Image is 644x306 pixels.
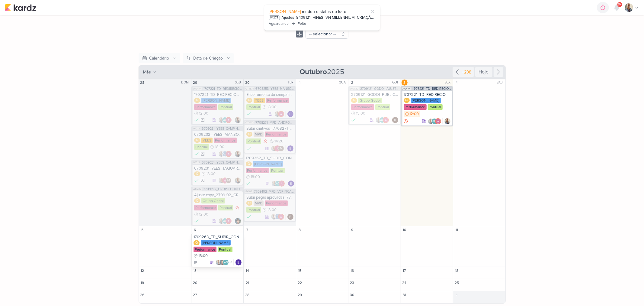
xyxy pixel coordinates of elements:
[287,145,293,151] img: Eduardo Quaresma
[253,161,283,167] div: [PERSON_NAME]
[199,111,208,116] span: 12:00
[454,292,460,298] div: 1
[461,69,473,75] div: +298
[454,268,460,274] div: 18
[229,260,232,265] span: +1
[246,168,269,173] div: Performance
[218,205,233,210] div: Pontual
[269,15,280,20] div: IM273
[218,218,224,224] img: Iara Santos
[246,145,251,151] div: FEITO
[625,3,633,12] img: Iara Santos
[203,187,242,191] span: 2709192_GRUPO GODOI_AB_REPOST INSTAGRAM_v2
[306,29,348,39] button: -- selecionar --
[235,177,241,184] div: Responsável: Iara Santos
[270,168,285,173] div: Pontual
[349,227,355,233] div: 9
[402,280,408,286] div: 24
[274,139,284,143] span: 14:20
[193,161,200,164] span: IM213
[351,92,399,97] div: 2709121_GODOI_PUBLICAR_VIDEO_AJUSTADO_PERFORMANCE_AB
[223,220,227,223] p: AG
[297,292,303,298] div: 29
[235,218,241,224] img: Nelito Junior
[139,80,146,86] div: 28
[244,227,250,233] div: 7
[274,214,280,220] img: Caroline Traven De Andrade
[274,145,280,151] img: Alessandra Gomes
[218,117,233,123] div: Colaboradores: Iara Santos, Aline Gimenez Graciano, Alessandra Gomes
[297,80,303,86] div: 1
[402,227,408,233] div: 10
[404,98,410,103] div: Q
[244,268,250,274] div: 14
[192,268,198,274] div: 13
[226,218,232,224] img: Alessandra Gomes
[287,214,293,220] img: Rafael Dornelles
[413,87,452,90] span: 1707221_TD_REDIRECIONAMENTO_WHATSAPP_GOOGLE_E_META
[139,292,146,298] div: 26
[245,87,254,90] span: CT1571
[218,151,233,157] div: Colaboradores: Iara Santos, Caroline Traven De Andrade, Alessandra Gomes
[271,181,286,187] div: Colaboradores: Iara Santos, Aline Gimenez Graciano, Alessandra Gomes
[300,67,327,76] strong: Outubro
[404,104,427,110] div: Performance
[246,195,294,200] div: Subir peças aprovadas_7709221_MPD_AJUSTES_NEO_ALPHAVILLE_DESDOBRAMENTO_DE_PEÇAS
[218,218,233,224] div: Colaboradores: Iara Santos, Aline Gimenez Graciano, Alessandra Gomes
[192,292,198,298] div: 27
[194,55,223,61] div: Data de Criação
[351,117,356,123] div: FEITO
[262,138,268,144] div: Prioridade Alta
[433,120,437,123] p: AG
[287,111,293,117] img: Eduardo Quaresma
[192,280,198,286] div: 20
[265,132,288,137] div: Performance
[356,111,365,116] span: 15:00
[245,190,253,193] span: IM163
[235,117,241,123] div: Responsável: Iara Santos
[215,145,224,149] span: 18:00
[278,111,284,117] img: Alessandra Gomes
[444,118,450,124] img: Iara Santos
[246,126,294,131] div: Subir criativos_ 7708271_MPD_ANDROMEDA_BRIEFING_PEÇAS_NOVO_KV_LANÇAMENTO
[349,280,355,286] div: 23
[194,235,242,239] div: 1709263_TD_SUBIR_CONTEUDO_SOCIAL_EM_PERFORMANCE_LCSA
[194,218,199,224] div: FEITO
[428,118,443,124] div: Colaboradores: Iara Santos, Aline Gimenez Graciano, Alessandra Gomes
[246,156,294,161] div: 1709262_TD_SUBIR_CONTEUDO_SOCIAL_EM_PERFORMANCE_IADL
[254,190,294,193] span: 7709102_MPD_VERIFICAÇÃO_CRIATIVOS_ATUAIS
[254,98,265,103] div: YEES
[300,67,344,77] span: 2025
[276,182,280,185] p: AG
[246,181,251,187] div: FEITO
[201,240,231,246] div: [PERSON_NAME]
[266,98,289,103] div: Performance
[149,55,169,61] div: Calendário
[287,214,293,220] div: Responsável: Rafael Dornelles
[245,121,254,124] span: CT1512
[201,118,204,122] div: Arquivado
[214,138,237,143] div: Performance
[194,247,216,252] div: Performance
[618,2,622,7] span: 9+
[246,138,261,144] div: Pontual
[235,259,242,265] img: Eduardo Quaresma
[431,118,437,124] div: Aline Gimenez Graciano
[216,259,222,265] img: Iara Santos
[224,261,228,264] p: AG
[5,4,36,11] img: kardz.app
[235,80,243,85] div: SEG
[274,111,286,117] div: Colaboradores: Iara Santos, Alessandra Gomes
[278,145,284,151] div: Isabella Machado Guimarães
[206,172,216,176] span: 18:00
[223,259,229,265] div: Aline Gimenez Graciano
[497,80,505,85] div: SAB
[181,80,191,85] div: DOM
[445,80,452,85] div: SEX
[218,117,224,123] img: Iara Santos
[194,98,200,103] div: Q
[194,198,200,203] div: Q
[218,177,224,184] img: Iara Santos
[201,98,231,103] div: [PERSON_NAME]
[360,87,399,90] span: 2709121_GODOI_AJUSTAR_VIDEO_PERFORMANCE_AB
